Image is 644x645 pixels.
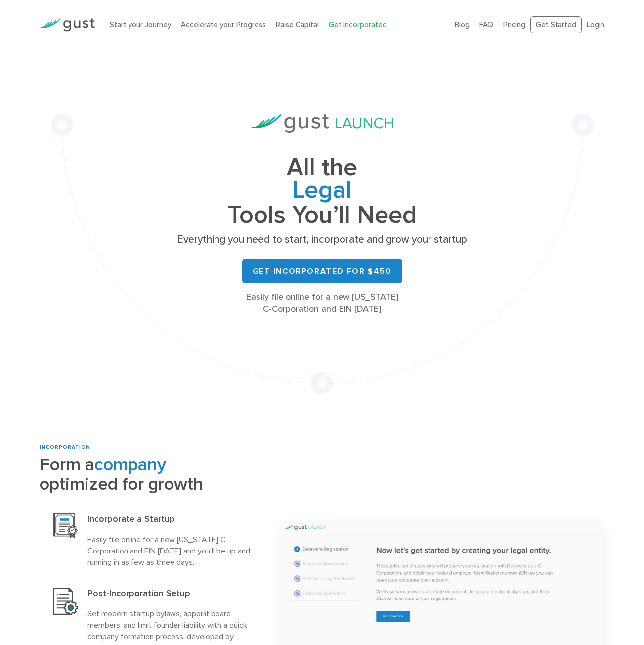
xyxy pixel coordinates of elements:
a: Blog [455,20,470,29]
a: Start your Journey [110,20,171,29]
span: Legal [174,179,471,204]
a: Get Incorporated [329,20,387,29]
a: Accelerate your Progress [181,20,266,29]
h2: Form a optimized for growth [40,455,266,494]
img: Post Incorporation Setup [53,588,78,614]
div: Easily file online for a new [US_STATE] C-Corporation and EIN [DATE] [174,291,471,315]
h1: All the Tools You’ll Need [174,156,471,226]
p: Everything you need to start, incorporate and grow your startup [174,233,471,247]
span: company [94,454,166,475]
img: Incorporation Icon [53,513,78,538]
a: FAQ [479,20,493,29]
img: Gust Launch Logo [251,114,393,133]
img: Gust Logo [40,18,95,32]
h3: Incorporate a Startup [87,513,253,529]
a: Get Incorporated for $450 [242,259,402,283]
p: Easily file online for a new [US_STATE] C-Corporation and EIN [DATE] and you’ll be up and running... [87,534,253,568]
a: Pricing [503,20,525,29]
a: Raise Capital [276,20,319,29]
div: INCORPORATION [40,444,266,451]
h3: Post-Incorporation Setup [87,588,253,603]
a: Get Started [530,16,582,34]
a: Login [587,20,604,29]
